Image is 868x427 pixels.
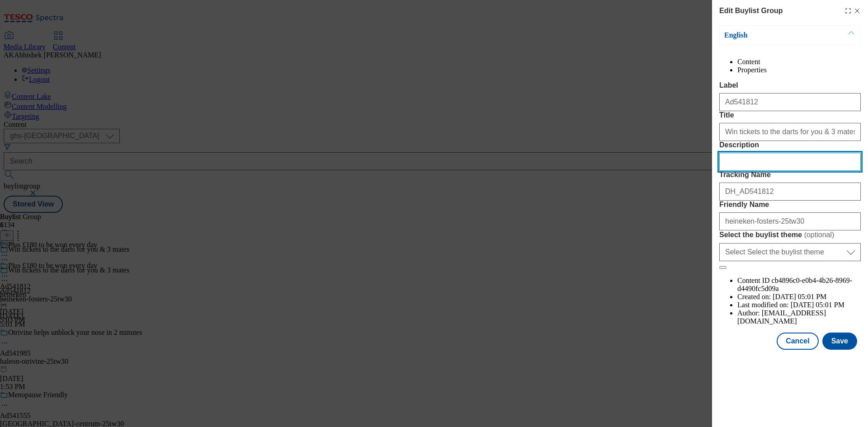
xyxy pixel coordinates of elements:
input: Enter Description [719,153,861,171]
input: Enter Friendly Name [719,212,861,230]
span: [EMAIL_ADDRESS][DOMAIN_NAME] [737,309,826,325]
label: Description [719,141,861,149]
li: Content [737,58,861,66]
label: Select the buylist theme [719,230,861,239]
label: Label [719,81,861,89]
li: Author: [737,309,861,325]
h4: Edit Buylist Group [719,5,783,16]
input: Enter Title [719,123,861,141]
span: [DATE] 05:01 PM [773,293,826,300]
li: Properties [737,66,861,74]
li: Last modified on: [737,301,861,309]
span: cb4896c0-e0b4-4b26-8969-d4490fc5d09a [737,277,852,292]
input: Enter Label [719,93,861,111]
input: Enter Tracking Name [719,183,861,201]
button: Cancel [777,333,818,350]
label: Tracking Name [719,171,861,179]
li: Content ID [737,277,861,293]
li: Created on: [737,293,861,301]
label: Friendly Name [719,201,861,209]
label: Title [719,111,861,119]
p: English [724,31,819,40]
span: ( optional ) [804,231,835,239]
span: [DATE] 05:01 PM [791,301,844,309]
button: Save [822,333,857,350]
